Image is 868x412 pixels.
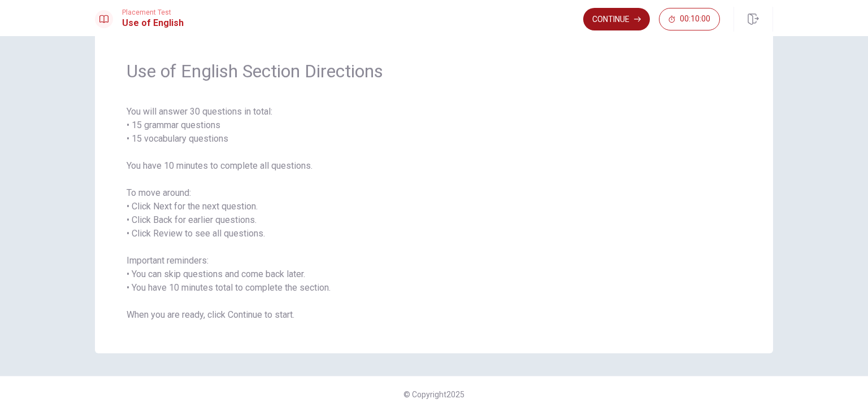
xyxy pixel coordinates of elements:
[122,16,184,30] h1: Use of English
[680,15,710,24] span: 00:10:00
[659,8,720,30] button: 00:10:00
[127,105,741,322] span: You will answer 30 questions in total: • 15 grammar questions • 15 vocabulary questions You have ...
[127,60,741,82] span: Use of English Section Directions
[583,8,650,30] button: Continue
[122,8,184,16] span: Placement Test
[403,390,465,399] span: © Copyright 2025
